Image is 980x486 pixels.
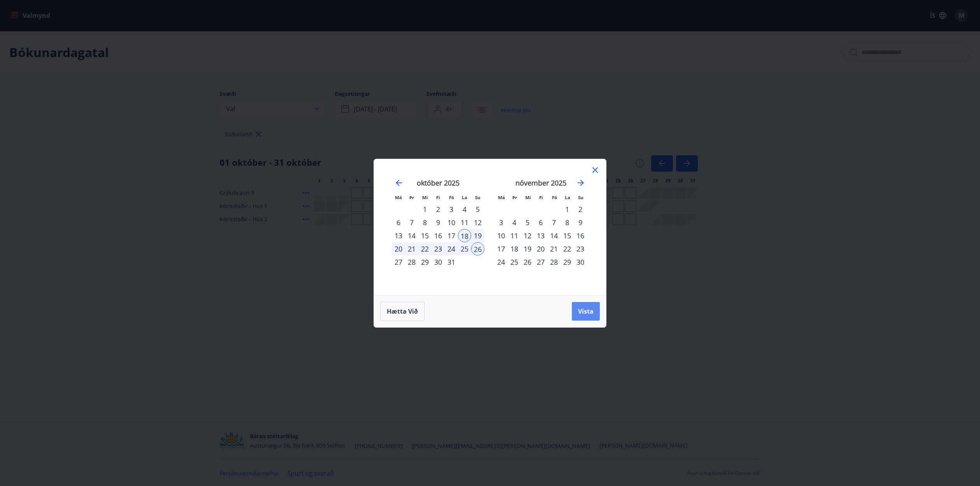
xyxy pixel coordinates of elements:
td: Choose sunnudagur, 12. október 2025 as your check-out date. It’s available. [471,216,484,229]
td: Choose fimmtudagur, 2. október 2025 as your check-out date. It’s available. [431,203,445,216]
small: Þr [512,194,517,200]
div: Move forward to switch to the next month. [576,178,585,187]
div: 5 [471,203,484,216]
span: Hætta við [387,307,418,316]
div: 10 [445,216,458,229]
div: 9 [431,216,445,229]
td: Choose laugardagur, 4. október 2025 as your check-out date. It’s available. [458,203,471,216]
div: 4 [458,203,471,216]
td: Selected. laugardagur, 25. október 2025 [458,242,471,255]
div: 22 [561,242,574,255]
div: 21 [547,242,561,255]
td: Choose föstudagur, 28. nóvember 2025 as your check-out date. It’s available. [547,255,561,269]
small: La [462,194,467,200]
div: 23 [431,242,445,255]
div: 3 [494,216,508,229]
td: Selected. fimmtudagur, 23. október 2025 [431,242,445,255]
div: 23 [574,242,587,255]
td: Choose mánudagur, 3. nóvember 2025 as your check-out date. It’s available. [494,216,508,229]
div: 20 [392,242,405,255]
td: Choose mánudagur, 13. október 2025 as your check-out date. It’s available. [392,229,405,242]
div: 2 [431,203,445,216]
div: 7 [547,216,561,229]
div: 24 [445,242,458,255]
td: Choose fimmtudagur, 20. nóvember 2025 as your check-out date. It’s available. [534,242,547,255]
td: Choose miðvikudagur, 1. október 2025 as your check-out date. It’s available. [418,203,431,216]
div: 17 [494,242,508,255]
div: 30 [431,255,445,269]
td: Selected. miðvikudagur, 22. október 2025 [418,242,431,255]
div: 1 [561,203,574,216]
button: Vista [572,302,600,321]
td: Choose miðvikudagur, 12. nóvember 2025 as your check-out date. It’s available. [521,229,534,242]
td: Selected. föstudagur, 24. október 2025 [445,242,458,255]
div: 30 [574,255,587,269]
td: Selected. sunnudagur, 19. október 2025 [471,229,484,242]
small: Fö [449,194,454,200]
td: Choose miðvikudagur, 19. nóvember 2025 as your check-out date. It’s available. [521,242,534,255]
td: Selected as end date. sunnudagur, 26. október 2025 [471,242,484,255]
td: Choose sunnudagur, 9. nóvember 2025 as your check-out date. It’s available. [574,216,587,229]
div: 12 [471,216,484,229]
td: Choose þriðjudagur, 18. nóvember 2025 as your check-out date. It’s available. [508,242,521,255]
div: 13 [392,229,405,242]
button: Hætta við [380,302,424,321]
td: Choose fimmtudagur, 6. nóvember 2025 as your check-out date. It’s available. [534,216,547,229]
div: 9 [574,216,587,229]
div: 25 [458,242,471,255]
td: Choose föstudagur, 3. október 2025 as your check-out date. It’s available. [445,203,458,216]
td: Choose miðvikudagur, 5. nóvember 2025 as your check-out date. It’s available. [521,216,534,229]
span: Vista [578,307,594,316]
td: Choose miðvikudagur, 8. október 2025 as your check-out date. It’s available. [418,216,431,229]
td: Choose fimmtudagur, 30. október 2025 as your check-out date. It’s available. [431,255,445,269]
td: Choose þriðjudagur, 4. nóvember 2025 as your check-out date. It’s available. [508,216,521,229]
div: 21 [405,242,418,255]
strong: október 2025 [417,178,459,187]
small: Fi [539,194,543,200]
div: 12 [521,229,534,242]
div: 28 [405,255,418,269]
td: Choose föstudagur, 17. október 2025 as your check-out date. It’s available. [445,229,458,242]
div: 10 [494,229,508,242]
td: Selected. þriðjudagur, 21. október 2025 [405,242,418,255]
div: 11 [458,216,471,229]
div: 8 [418,216,431,229]
div: 17 [445,229,458,242]
div: 27 [534,255,547,269]
div: 28 [547,255,561,269]
div: 5 [521,216,534,229]
td: Choose þriðjudagur, 11. nóvember 2025 as your check-out date. It’s available. [508,229,521,242]
div: 8 [561,216,574,229]
td: Choose mánudagur, 6. október 2025 as your check-out date. It’s available. [392,216,405,229]
td: Choose miðvikudagur, 26. nóvember 2025 as your check-out date. It’s available. [521,255,534,269]
td: Choose þriðjudagur, 7. október 2025 as your check-out date. It’s available. [405,216,418,229]
td: Choose laugardagur, 11. október 2025 as your check-out date. It’s available. [458,216,471,229]
small: Mi [422,194,428,200]
div: 16 [431,229,445,242]
td: Choose miðvikudagur, 15. október 2025 as your check-out date. It’s available. [418,229,431,242]
strong: nóvember 2025 [515,178,566,187]
small: Su [578,194,583,200]
div: 18 [508,242,521,255]
div: 13 [534,229,547,242]
td: Choose föstudagur, 14. nóvember 2025 as your check-out date. It’s available. [547,229,561,242]
div: 6 [392,216,405,229]
td: Choose þriðjudagur, 28. október 2025 as your check-out date. It’s available. [405,255,418,269]
td: Choose fimmtudagur, 9. október 2025 as your check-out date. It’s available. [431,216,445,229]
td: Choose mánudagur, 27. október 2025 as your check-out date. It’s available. [392,255,405,269]
td: Choose föstudagur, 7. nóvember 2025 as your check-out date. It’s available. [547,216,561,229]
td: Choose sunnudagur, 5. október 2025 as your check-out date. It’s available. [471,203,484,216]
div: 14 [547,229,561,242]
div: 26 [471,242,484,255]
small: Má [395,194,402,200]
td: Choose laugardagur, 22. nóvember 2025 as your check-out date. It’s available. [561,242,574,255]
div: 27 [392,255,405,269]
div: 20 [534,242,547,255]
td: Choose þriðjudagur, 25. nóvember 2025 as your check-out date. It’s available. [508,255,521,269]
td: Choose mánudagur, 24. nóvember 2025 as your check-out date. It’s available. [494,255,508,269]
div: 19 [521,242,534,255]
small: Þr [409,194,414,200]
div: 24 [494,255,508,269]
small: La [565,194,570,200]
small: Mi [525,194,531,200]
